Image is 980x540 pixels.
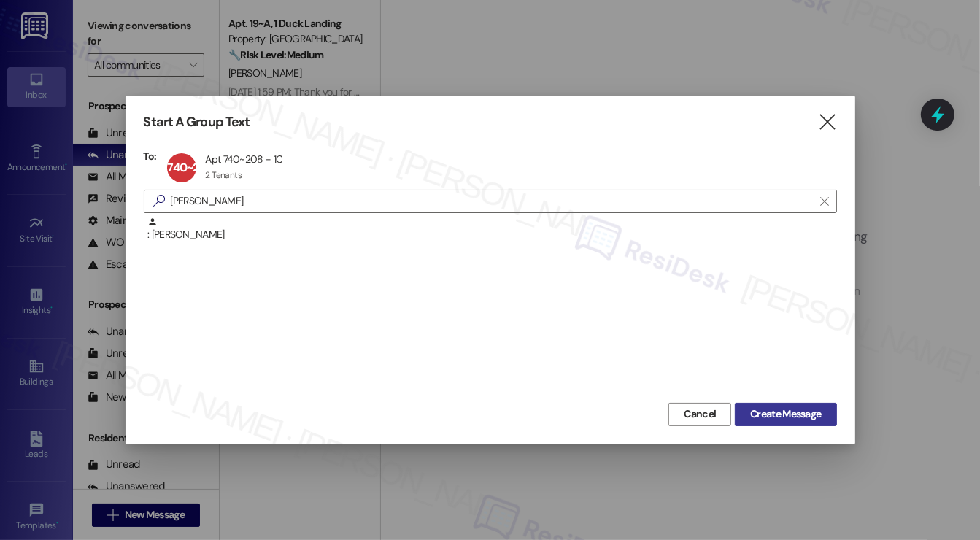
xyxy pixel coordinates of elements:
h3: Start A Group Text [144,114,250,131]
button: Cancel [668,403,731,426]
div: Apt 740~208 - 1C [205,153,282,166]
h3: To: [144,150,157,163]
span: Cancel [684,406,716,422]
div: : [PERSON_NAME] [147,217,837,242]
button: Create Message [735,403,836,426]
button: Clear text [813,190,836,212]
i:  [147,193,171,209]
i:  [820,196,828,207]
input: Search for any contact or apartment [171,191,813,212]
i:  [817,115,837,130]
span: Create Message [750,406,821,422]
span: 740~208 [167,160,212,175]
div: : [PERSON_NAME] [144,217,837,253]
div: 2 Tenants [205,169,242,181]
